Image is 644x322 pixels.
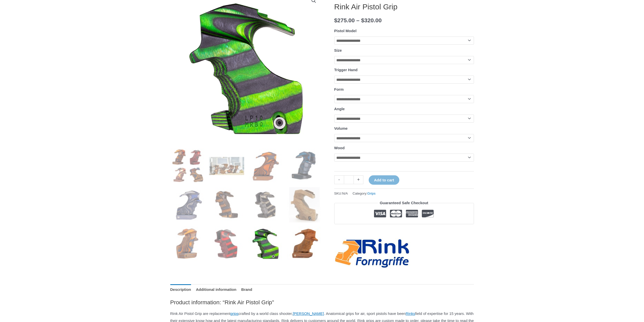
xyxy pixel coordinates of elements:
[334,175,344,184] a: -
[334,17,338,24] span: $
[406,311,415,316] a: Rinks
[334,126,348,130] label: Volume
[334,87,344,91] label: Form
[287,148,322,183] img: Rink Air Pistol Grip - Image 4
[170,299,474,306] h2: Product information: “Rink Air Pistol Grip”
[344,175,354,184] input: Product quantity
[241,284,252,295] a: Brand
[196,284,236,295] a: Additional information
[170,284,191,295] a: Description
[293,311,324,316] a: [PERSON_NAME]
[334,68,358,72] label: Trigger Hand
[367,192,376,195] a: Grips
[356,17,360,24] span: –
[170,226,205,261] img: Rink Air Pistol Grip - Image 9
[209,187,244,222] img: Rink Air Pistol Grip - Image 6
[352,190,376,197] span: Category:
[361,17,382,24] bdi: 320.00
[334,48,342,52] label: Size
[230,311,239,316] a: grips
[287,226,322,261] img: Rink Air Pistol Grip - Image 12
[248,187,283,222] img: Rink Air Pistol Grip - Image 7
[361,17,364,24] span: $
[334,238,410,269] a: Rink-Formgriffe
[378,199,430,206] legend: Guaranteed Safe Checkout
[334,107,345,111] label: Angle
[248,148,283,183] img: Rink Air Pistol Grip - Image 3
[334,2,474,11] h1: Rink Air Pistol Grip
[248,226,283,261] img: Rink Air Pistol Grip - Image 11
[209,148,244,183] img: Rink Air Pistol Grip - Image 2
[342,192,348,195] span: N/A
[369,175,399,185] button: Add to cart
[170,187,205,222] img: Rink Air Pistol Grip - Image 5
[209,226,244,261] img: Rink Air Pistol Grip - Image 10
[334,190,348,197] span: SKU:
[334,17,355,24] bdi: 275.00
[354,175,363,184] a: +
[334,146,345,150] label: Wood
[334,228,474,234] iframe: Customer reviews powered by Trustpilot
[170,148,205,183] img: Rink Air Pistol Grip
[287,187,322,222] img: Rink Air Pistol Grip - Image 8
[334,29,357,33] label: Pistol Model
